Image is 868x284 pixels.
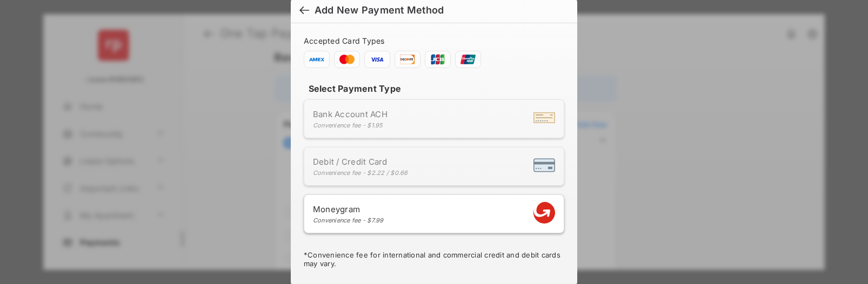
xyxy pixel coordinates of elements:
[313,217,384,224] div: Convenience fee - $7.99
[313,121,388,129] div: Convenience fee - $1.95
[315,4,444,16] div: Add New Payment Method
[313,169,408,177] div: Convenience fee - $2.22 / $0.66
[304,36,389,45] span: Accepted Card Types
[304,83,564,94] h4: Select Payment Type
[313,157,408,167] span: Debit / Credit Card
[313,109,388,119] span: Bank Account ACH
[304,251,564,270] div: * Convenience fee for international and commercial credit and debit cards may vary.
[313,204,384,214] span: Moneygram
